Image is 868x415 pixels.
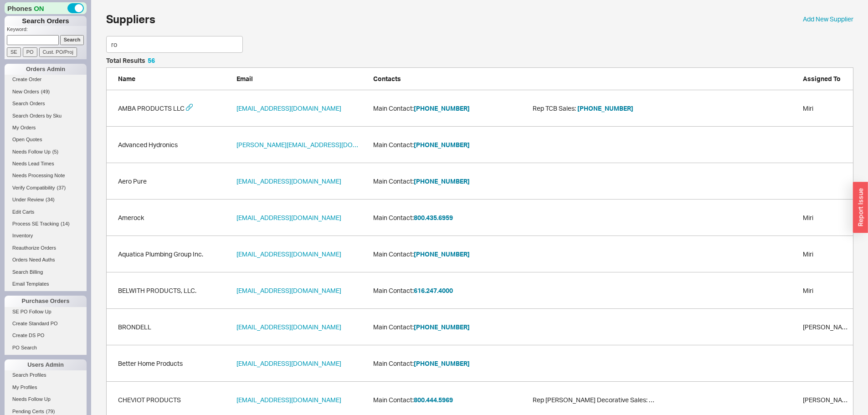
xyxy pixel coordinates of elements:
a: Create DS PO [5,331,87,340]
span: Email [236,75,253,82]
a: Email Templates [5,279,87,289]
input: PO [23,47,37,57]
a: [EMAIL_ADDRESS][DOMAIN_NAME] [236,104,341,113]
a: Search Orders [5,99,87,108]
a: Advanced Hydronics [118,140,178,149]
button: [PHONE_NUMBER] [414,140,470,149]
a: Search Billing [5,267,87,277]
a: Under Review(34) [5,195,87,205]
span: Main Contact: [373,104,533,113]
button: [PHONE_NUMBER] [414,359,470,368]
a: AMBA PRODUCTS LLC [118,104,185,113]
input: Search [60,35,84,45]
div: Chaya [803,323,848,332]
span: ( 37 ) [57,185,66,190]
button: 800.444.5969 [414,395,453,405]
a: Amerock [118,213,144,222]
span: Main Contact: [373,286,533,295]
a: [EMAIL_ADDRESS][DOMAIN_NAME] [236,323,341,332]
a: Inventory [5,231,87,241]
button: [PHONE_NUMBER] [577,104,633,113]
span: Main Contact: [373,323,533,332]
button: [PHONE_NUMBER] [414,250,470,259]
a: New Orders(49) [5,87,87,97]
h5: Total Results [106,57,155,64]
span: 56 [148,56,155,64]
a: SE PO Follow Up [5,307,87,317]
a: CHEVIOT PRODUCTS [118,395,181,405]
span: Needs Processing Note [12,173,65,178]
a: [PERSON_NAME][EMAIL_ADDRESS][DOMAIN_NAME] [236,140,360,149]
a: Open Quotes [5,135,87,144]
div: Miri [803,104,848,113]
div: Purchase Orders [5,296,87,307]
span: Needs Follow Up [12,149,51,154]
span: Under Review [12,197,44,202]
button: 616.247.4000 [414,286,453,295]
span: ( 79 ) [46,409,55,414]
a: [EMAIL_ADDRESS][DOMAIN_NAME] [236,359,341,368]
div: Users Admin [5,359,87,370]
input: SE [7,47,21,57]
a: Needs Follow Up [5,395,87,404]
a: Better Home Products [118,359,183,368]
span: Assigned To [803,75,841,82]
span: ( 49 ) [41,89,50,94]
a: Search Orders by Sku [5,111,87,121]
span: Process SE Tracking [12,221,59,226]
a: [EMAIL_ADDRESS][DOMAIN_NAME] [236,213,341,222]
a: Needs Processing Note [5,171,87,180]
a: Search Profiles [5,370,87,380]
span: Pending Certs [12,409,44,414]
a: Edit Carts [5,207,87,217]
div: Chaya [803,395,848,405]
input: Enter Search [106,36,243,53]
div: Orders Admin [5,64,87,75]
p: Keyword: [7,26,87,35]
a: [EMAIL_ADDRESS][DOMAIN_NAME] [236,286,341,295]
div: Miri [803,250,848,259]
a: Process SE Tracking(14) [5,219,87,229]
div: Rep [PERSON_NAME] Decorative Sales : [533,395,692,405]
span: Main Contact: [373,213,533,222]
span: Main Contact: [373,177,533,186]
h1: Suppliers [106,14,155,25]
a: My Profiles [5,383,87,392]
span: ( 34 ) [46,197,55,202]
a: Create Standard PO [5,319,87,328]
a: Needs Follow Up(5) [5,147,87,157]
span: New Orders [12,89,39,94]
button: [PHONE_NUMBER] [414,323,470,332]
span: Verify Compatibility [12,185,55,190]
span: Needs Follow Up [12,396,51,402]
a: Aero Pure [118,177,147,186]
span: Main Contact: [373,359,533,368]
span: Main Contact: [373,140,533,149]
div: Miri [803,286,848,295]
div: Rep TCB Sales : [533,104,692,113]
a: [EMAIL_ADDRESS][DOMAIN_NAME] [236,395,341,405]
a: Orders Need Auths [5,255,87,265]
a: [EMAIL_ADDRESS][DOMAIN_NAME] [236,177,341,186]
a: Verify Compatibility(37) [5,183,87,193]
button: [PHONE_NUMBER] [414,104,470,113]
div: Miri [803,213,848,222]
a: [EMAIL_ADDRESS][DOMAIN_NAME] [236,250,341,259]
a: BRONDELL [118,323,151,332]
span: ( 5 ) [52,149,58,154]
span: Name [118,75,135,82]
a: Reauthorize Orders [5,243,87,253]
span: ( 14 ) [61,221,70,226]
a: Needs Lead Times [5,159,87,169]
a: My Orders [5,123,87,133]
input: Cust. PO/Proj [39,47,77,57]
a: PO Search [5,343,87,353]
a: Add New Supplier [803,15,853,24]
button: 800.435.6959 [414,213,453,222]
span: Main Contact: [373,250,533,259]
div: Phones [5,2,87,14]
a: Create Order [5,75,87,84]
a: Aquatica Plumbing Group Inc. [118,250,203,259]
span: Main Contact: [373,395,533,405]
button: [PHONE_NUMBER] [649,395,705,405]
